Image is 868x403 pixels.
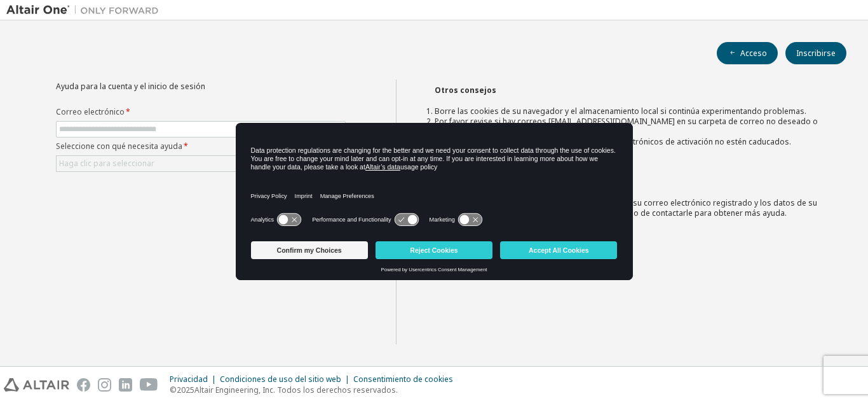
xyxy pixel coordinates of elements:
font: Inscribirse [796,48,836,59]
img: facebook.svg [77,378,90,392]
font: Condiciones de uso del sitio web [220,374,341,385]
font: Acceso [740,48,767,59]
font: Consentimiento de cookies [353,374,453,385]
div: Haga clic para seleccionar [57,156,345,171]
font: Seleccione con qué necesita ayuda [56,141,182,152]
font: Altair Engineering, Inc. Todos los derechos reservados. [194,385,398,395]
font: Borre las cookies de su navegador y el almacenamiento local si continúa experimentando problemas. [435,106,806,117]
img: youtube.svg [140,378,158,392]
font: Ayuda para la cuenta y el inicio de sesión [56,81,205,92]
font: Correo electrónico [56,106,125,117]
font: Haga clic para seleccionar [59,158,154,169]
button: Inscribirse [785,42,846,64]
font: Por favor revise si hay correos [EMAIL_ADDRESS][DOMAIN_NAME] en su carpeta de correo no deseado o... [435,116,818,137]
img: Altair Uno [6,4,165,17]
font: Otros consejos [435,85,496,95]
font: 2025 [177,385,194,395]
font: © [170,385,177,395]
button: Acceso [717,42,778,64]
img: linkedin.svg [119,378,132,392]
img: altair_logo.svg [4,378,69,392]
font: Privacidad [170,374,208,385]
img: instagram.svg [98,378,111,392]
